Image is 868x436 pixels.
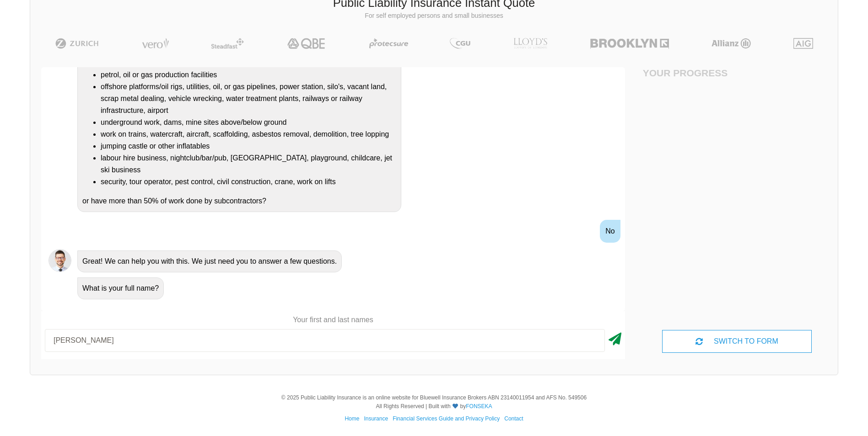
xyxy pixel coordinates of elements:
img: QBE | Public Liability Insurance [282,38,331,49]
li: offshore platforms/oil rigs, utilities, oil, or gas pipelines, power station, silo's, vacant land... [101,81,396,117]
p: Your first and last names [41,315,625,325]
a: Contact [504,415,523,422]
div: Do you undertake any work on or operate a business that is/has a: or have more than 50% of work d... [77,40,401,212]
h4: Your Progress [643,67,737,79]
img: Chatbot | PLI [49,249,71,272]
li: labour hire business, nightclub/bar/pub, [GEOGRAPHIC_DATA], playground, childcare, jet ski business [101,152,396,176]
a: Financial Services Guide and Privacy Policy [393,415,500,422]
li: security, tour operator, pest control, civil construction, crane, work on lifts [101,176,396,188]
li: petrol, oil or gas production facilities [101,69,396,81]
a: Home [345,415,359,422]
img: CGU | Public Liability Insurance [446,38,474,49]
img: Protecsure | Public Liability Insurance [366,38,412,49]
a: FONSEKA [466,403,492,409]
img: Vero | Public Liability Insurance [138,38,173,49]
input: Your first and last names [45,329,605,352]
img: Allianz | Public Liability Insurance [707,38,755,49]
p: For self employed persons and small businesses [37,11,831,21]
div: No [600,220,620,243]
a: Insurance [364,415,388,422]
div: What is your full name? [77,277,164,299]
img: AIG | Public Liability Insurance [790,38,817,49]
div: Great! We can help you with this. We just need you to answer a few questions. [77,250,342,272]
img: Zurich | Public Liability Insurance [51,38,103,49]
img: Steadfast | Public Liability Insurance [207,38,248,49]
li: underground work, dams, mine sites above/below ground [101,117,396,128]
img: LLOYD's | Public Liability Insurance [508,38,552,49]
div: SWITCH TO FORM [662,330,812,353]
li: work on trains, watercraft, aircraft, scaffolding, asbestos removal, demolition, tree lopping [101,128,396,140]
img: Brooklyn | Public Liability Insurance [587,38,672,49]
li: jumping castle or other inflatables [101,140,396,152]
